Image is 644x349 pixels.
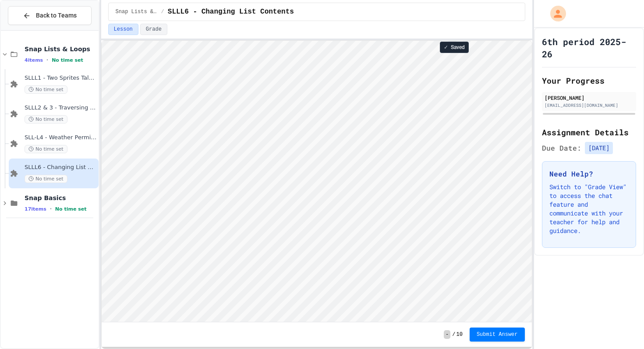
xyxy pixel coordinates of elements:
[108,24,138,35] button: Lesson
[50,205,52,212] span: •
[102,41,532,322] iframe: Snap! Programming Environment
[25,57,43,63] span: 4 items
[25,115,67,123] span: No time set
[25,194,97,202] span: Snap Basics
[549,169,629,179] h3: Need Help?
[545,102,633,109] div: [EMAIL_ADDRESS][DOMAIN_NAME]
[542,143,581,153] span: Due Date:
[470,328,525,342] button: Submit Answer
[542,35,636,60] h1: 6th period 2025-26
[477,331,518,338] span: Submit Answer
[542,74,636,87] h2: Your Progress
[25,145,67,153] span: No time set
[456,331,463,338] span: 10
[55,206,87,212] span: No time set
[52,57,83,63] span: No time set
[585,142,613,154] span: [DATE]
[25,74,97,82] span: SLLL1 - Two Sprites Talking
[25,206,46,212] span: 17 items
[8,6,92,25] button: Back to Teams
[140,24,167,35] button: Grade
[549,183,629,235] p: Switch to "Grade View" to access the chat feature and communicate with your teacher for help and ...
[25,45,97,53] span: Snap Lists & Loops
[36,11,77,20] span: Back to Teams
[46,56,48,63] span: •
[545,94,633,102] div: [PERSON_NAME]
[541,4,568,24] div: My Account
[25,104,97,112] span: SLLL2 & 3 - Traversing a List
[444,44,448,51] span: ✓
[25,85,67,94] span: No time set
[116,8,158,15] span: Snap Lists & Loops
[444,330,450,339] span: -
[25,164,97,171] span: SLLL6 - Changing List Contents
[25,175,67,183] span: No time set
[542,126,636,138] h2: Assignment Details
[25,134,97,141] span: SLL-L4 - Weather Permitting Program
[161,8,164,15] span: /
[452,331,455,338] span: /
[168,7,294,17] span: SLLL6 - Changing List Contents
[451,44,465,51] span: Saved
